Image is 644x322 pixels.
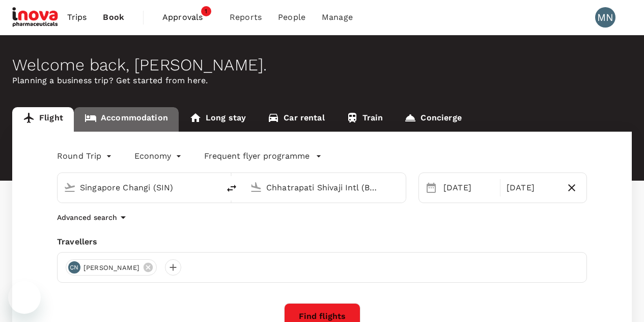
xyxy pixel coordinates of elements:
[394,107,472,132] a: Concierge
[212,186,214,188] button: Open
[57,236,587,248] div: Travellers
[162,11,213,23] span: Approvals
[266,180,384,195] input: Going to
[257,107,335,132] a: Car rental
[204,150,310,162] p: Frequent flyer programme
[439,178,498,198] div: [DATE]
[502,178,561,198] div: [DATE]
[67,11,87,23] span: Trips
[8,281,41,314] iframe: Button to launch messaging window
[322,11,353,23] span: Manage
[103,11,124,23] span: Book
[80,180,198,195] input: Depart from
[74,107,179,132] a: Accommodation
[66,259,157,276] div: CN[PERSON_NAME]
[77,263,146,273] span: [PERSON_NAME]
[335,107,394,132] a: Train
[219,176,244,201] button: delete
[399,186,401,188] button: Open
[134,148,184,164] div: Economy
[57,211,129,224] button: Advanced search
[230,11,262,23] span: Reports
[12,107,74,132] a: Flight
[12,75,632,87] p: Planning a business trip? Get started from here.
[68,261,80,274] div: CN
[12,56,632,75] div: Welcome back , [PERSON_NAME] .
[595,7,615,28] div: MN
[57,148,114,164] div: Round Trip
[57,212,117,222] p: Advanced search
[12,6,59,29] img: iNova Pharmaceuticals
[179,107,257,132] a: Long stay
[278,11,305,23] span: People
[204,150,322,162] button: Frequent flyer programme
[201,6,211,16] span: 1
